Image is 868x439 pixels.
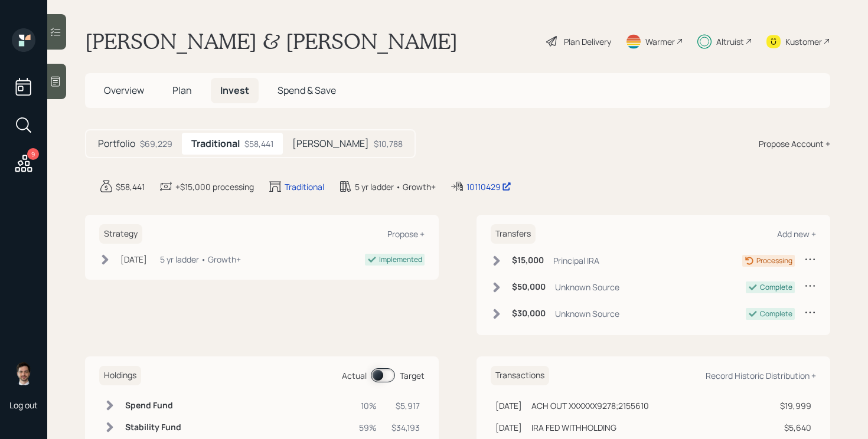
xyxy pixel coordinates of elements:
div: IRA FED WITHHOLDING [531,421,616,434]
h6: $30,000 [512,309,546,319]
div: 9 [27,148,39,160]
div: 10% [359,399,377,412]
div: $10,788 [374,137,403,150]
img: jonah-coleman-headshot.png [12,362,35,385]
div: Complete [760,309,792,319]
h6: Holdings [99,366,141,385]
div: 59% [359,421,377,434]
div: Plan Delivery [564,35,611,48]
div: Principal IRA [553,254,599,267]
span: Spend & Save [278,84,336,97]
h6: Stability Fund [125,422,181,433]
span: Plan [172,84,192,97]
div: Propose Account + [759,137,830,150]
div: [DATE] [120,253,147,266]
h6: Strategy [99,224,142,244]
div: 10110429 [466,181,511,193]
span: Overview [104,84,144,97]
div: $34,193 [391,421,420,434]
div: $58,441 [116,181,145,193]
div: Add new + [777,228,816,240]
h6: Spend Fund [125,401,181,411]
div: [DATE] [495,421,522,434]
div: $69,229 [140,137,172,150]
div: ACH OUT XXXXXX9278;2155610 [531,399,649,412]
h5: Traditional [191,138,240,149]
h5: [PERSON_NAME] [292,138,369,149]
div: +$15,000 processing [175,181,254,193]
div: Target [400,369,425,382]
div: [DATE] [495,399,522,412]
div: Processing [756,255,792,266]
span: Invest [220,84,249,97]
div: $19,999 [780,399,811,412]
h1: [PERSON_NAME] & [PERSON_NAME] [85,28,458,54]
div: Unknown Source [555,281,619,293]
div: Warmer [645,35,675,48]
h5: Portfolio [98,138,135,149]
div: Unknown Source [555,307,619,320]
div: $5,917 [391,399,420,412]
h6: Transactions [491,366,549,385]
h6: Transfers [491,224,536,244]
div: Actual [342,369,367,382]
h6: $15,000 [512,255,544,266]
div: $5,640 [780,421,811,434]
h6: $50,000 [512,282,546,292]
div: Altruist [716,35,744,48]
div: Traditional [285,181,324,193]
div: Propose + [387,228,425,240]
div: $58,441 [244,137,273,150]
div: Record Historic Distribution + [706,370,816,381]
div: 5 yr ladder • Growth+ [355,181,436,193]
div: Log out [9,399,38,411]
div: Implemented [379,254,422,265]
div: 5 yr ladder • Growth+ [160,253,241,266]
div: Complete [760,282,792,293]
div: Kustomer [785,35,822,48]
